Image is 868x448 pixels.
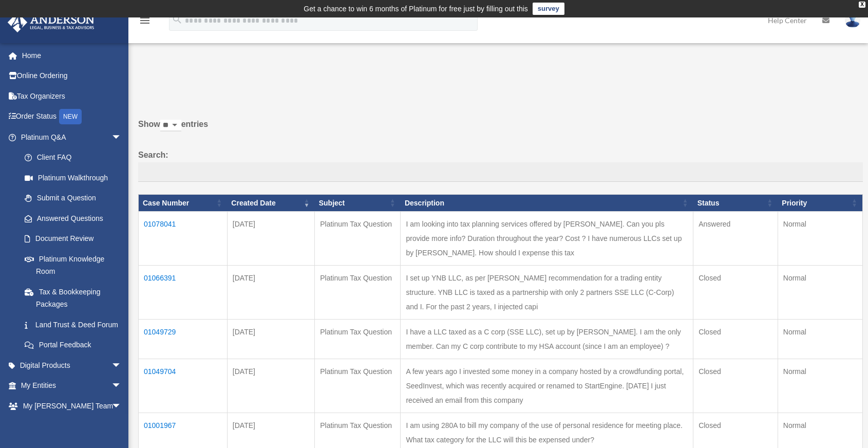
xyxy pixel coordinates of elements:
[59,109,82,124] div: NEW
[693,194,778,212] th: Status: activate to sort column ascending
[139,18,151,27] a: menu
[859,2,865,8] div: close
[138,162,863,182] input: Search:
[5,12,98,32] img: Anderson Advisors Platinum Portal
[14,282,132,314] a: Tax & Bookkeeping Packages
[139,194,228,212] th: Case Number: activate to sort column ascending
[693,266,778,320] td: Closed
[138,117,863,142] label: Show entries
[533,3,564,15] a: survey
[693,212,778,266] td: Answered
[139,212,228,266] td: 01078041
[14,229,132,249] a: Document Review
[14,188,132,209] a: Submit a Question
[7,66,137,86] a: Online Ordering
[111,396,132,417] span: arrow_drop_down
[7,86,137,106] a: Tax Organizers
[401,194,693,212] th: Description: activate to sort column ascending
[7,355,137,376] a: Digital Productsarrow_drop_down
[14,147,132,168] a: Client FAQ
[139,14,151,27] i: menu
[778,194,862,212] th: Priority: activate to sort column ascending
[14,249,132,282] a: Platinum Knowledge Room
[111,355,132,376] span: arrow_drop_down
[227,212,314,266] td: [DATE]
[315,359,401,413] td: Platinum Tax Question
[778,359,862,413] td: Normal
[7,376,137,396] a: My Entitiesarrow_drop_down
[315,320,401,359] td: Platinum Tax Question
[7,106,137,127] a: Order StatusNEW
[14,314,132,335] a: Land Trust & Deed Forum
[227,194,314,212] th: Created Date: activate to sort column ascending
[139,320,228,359] td: 01049729
[160,120,181,132] select: Showentries
[304,3,528,15] div: Get a chance to win 6 months of Platinum for free just by filling out this
[845,13,860,28] img: User Pic
[7,396,137,416] a: My [PERSON_NAME] Teamarrow_drop_down
[227,266,314,320] td: [DATE]
[7,45,137,66] a: Home
[139,359,228,413] td: 01049704
[138,148,863,182] label: Search:
[778,266,862,320] td: Normal
[693,320,778,359] td: Closed
[401,320,693,359] td: I have a LLC taxed as a C corp (SSE LLC), set up by [PERSON_NAME]. I am the only member. Can my C...
[778,320,862,359] td: Normal
[401,266,693,320] td: I set up YNB LLC, as per [PERSON_NAME] recommendation for a trading entity structure. YNB LLC is ...
[778,212,862,266] td: Normal
[14,167,132,188] a: Platinum Walkthrough
[14,335,132,356] a: Portal Feedback
[315,194,401,212] th: Subject: activate to sort column ascending
[401,212,693,266] td: I am looking into tax planning services offered by [PERSON_NAME]. Can you pls provide more info? ...
[693,359,778,413] td: Closed
[315,212,401,266] td: Platinum Tax Question
[111,376,132,397] span: arrow_drop_down
[227,359,314,413] td: [DATE]
[172,14,183,25] i: search
[7,127,132,147] a: Platinum Q&Aarrow_drop_down
[227,320,314,359] td: [DATE]
[14,208,127,229] a: Answered Questions
[401,359,693,413] td: A few years ago I invested some money in a company hosted by a crowdfunding portal, SeedInvest, w...
[139,266,228,320] td: 01066391
[111,127,132,148] span: arrow_drop_down
[315,266,401,320] td: Platinum Tax Question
